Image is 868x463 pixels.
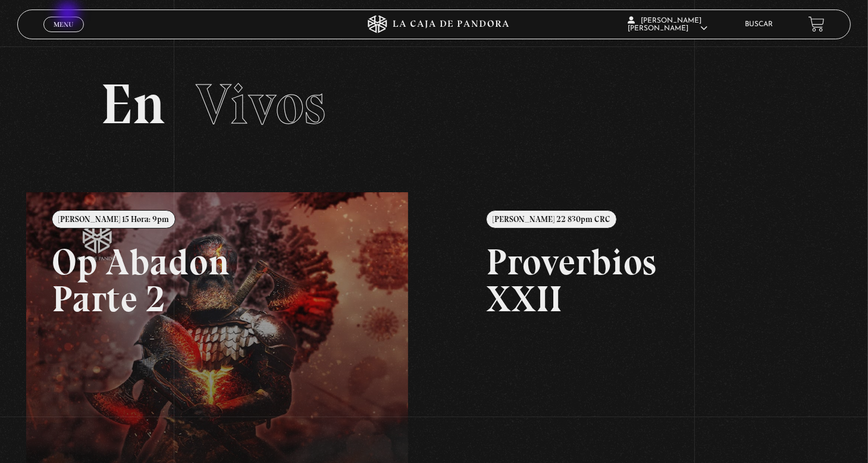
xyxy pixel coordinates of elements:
span: Cerrar [50,30,78,39]
span: [PERSON_NAME] [PERSON_NAME] [628,17,707,32]
h2: En [101,76,767,133]
span: Vivos [196,70,325,138]
a: Buscar [745,21,773,28]
span: Menu [54,21,73,28]
a: View your shopping cart [809,16,825,32]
